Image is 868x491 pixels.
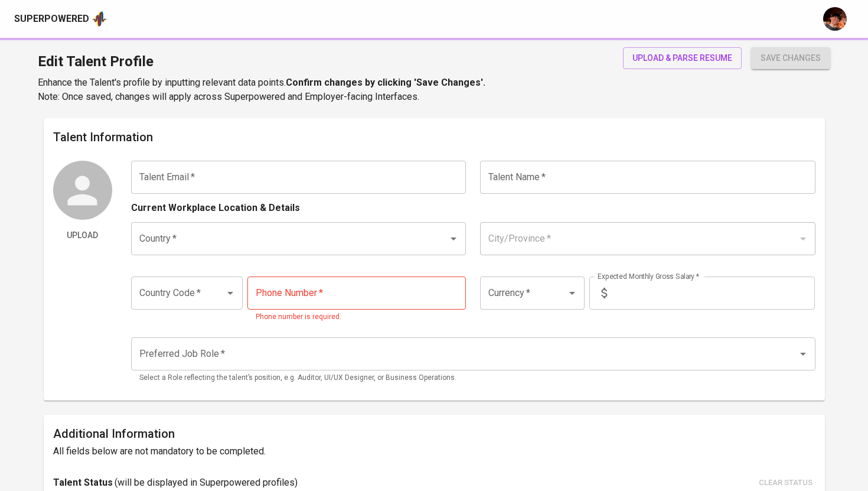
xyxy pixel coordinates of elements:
button: Open [564,285,580,301]
button: Upload [53,225,112,246]
h6: Additional Information [53,424,815,443]
p: Current Workplace Location & Details [131,201,300,215]
p: Talent Status [53,476,113,490]
img: app logo [92,10,107,28]
img: diemas@glints.com [823,7,847,31]
button: Open [222,285,239,301]
h1: Edit Talent Profile [38,47,485,76]
span: Upload [58,228,107,243]
p: Phone number is required. [256,311,458,323]
button: Open [795,346,811,362]
h6: All fields below are not mandatory to be completed. [53,443,815,460]
b: Confirm changes by clicking 'Save Changes'. [286,77,485,88]
button: save changes [751,47,830,69]
p: Enhance the Talent's profile by inputting relevant data points. Note: Once saved, changes will ap... [38,76,485,104]
a: Superpoweredapp logo [14,10,107,28]
h6: Talent Information [53,128,815,147]
span: save changes [761,51,821,66]
button: upload & parse resume [623,47,742,69]
div: Superpowered [14,12,89,26]
p: ( will be displayed in Superpowered profiles ) [115,476,298,490]
span: upload & parse resume [632,51,732,66]
p: Select a Role reflecting the talent’s position, e.g. Auditor, UI/UX Designer, or Business Operati... [139,372,807,384]
button: Open [445,230,462,247]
